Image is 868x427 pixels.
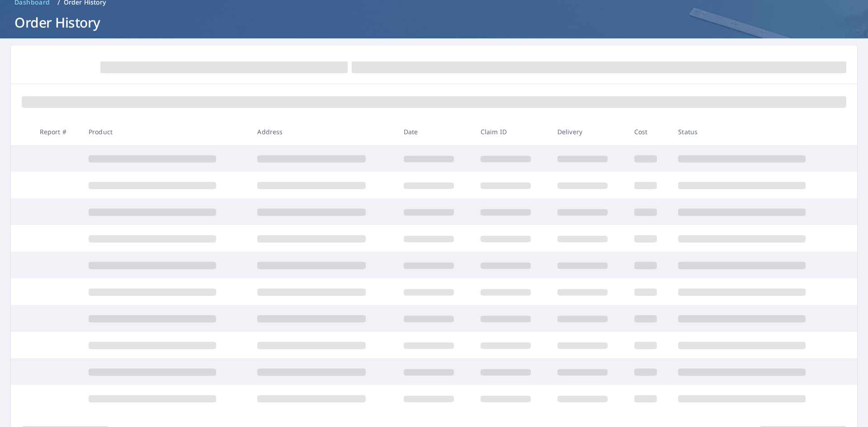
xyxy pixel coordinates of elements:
[11,13,857,32] h1: Order History
[81,118,250,145] th: Product
[671,118,840,145] th: Status
[396,118,473,145] th: Date
[33,118,81,145] th: Report #
[473,118,550,145] th: Claim ID
[250,118,396,145] th: Address
[627,118,671,145] th: Cost
[550,118,627,145] th: Delivery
